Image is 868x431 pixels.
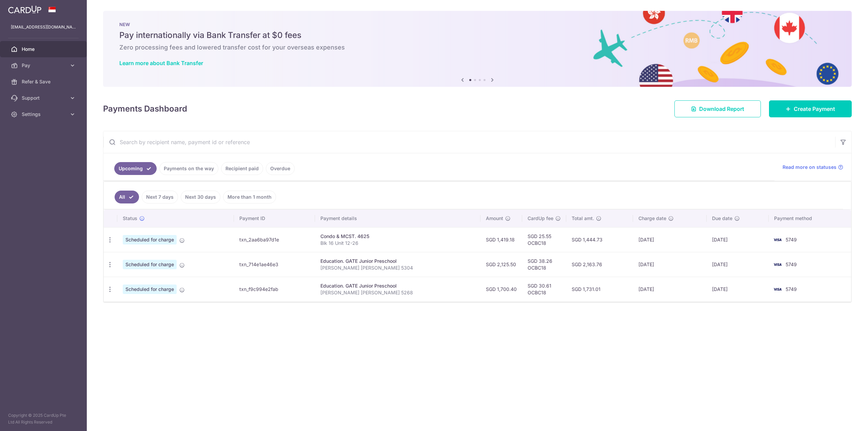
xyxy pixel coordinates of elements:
td: [DATE] [707,277,768,301]
a: Overdue [266,162,295,175]
td: [DATE] [707,227,768,252]
td: SGD 30.61 OCBC18 [522,277,566,301]
a: Payments on the way [159,162,218,175]
a: Learn more about Bank Transfer [119,60,203,66]
td: SGD 2,163.76 [566,252,633,277]
span: Amount [486,215,503,222]
span: Scheduled for charge [123,260,177,269]
a: Read more on statuses [783,164,843,171]
span: Status [123,215,137,222]
span: Pay [22,62,66,69]
th: Payment details [315,210,480,227]
a: More than 1 month [223,191,276,203]
a: Recipient paid [221,162,263,175]
span: Download Report [699,105,744,113]
img: Bank Card [771,236,784,244]
h5: Pay internationally via Bank Transfer at $0 fees [119,30,835,41]
td: SGD 2,125.50 [480,252,522,277]
span: CardUp fee [528,215,553,222]
img: Bank Card [771,285,784,293]
th: Payment ID [234,210,315,227]
td: txn_f9c994e2fab [234,277,315,301]
td: [DATE] [633,277,707,301]
p: NEW [119,22,835,27]
div: Condo & MCST. 4625 [320,233,475,240]
span: Due date [712,215,732,222]
div: Education. GATE Junior Preschool [320,258,475,265]
p: [PERSON_NAME] [PERSON_NAME] 5268 [320,289,475,296]
td: SGD 1,700.40 [480,277,522,301]
h6: Zero processing fees and lowered transfer cost for your overseas expenses [119,43,835,52]
span: 5749 [786,261,797,267]
a: Next 7 days [142,191,178,203]
span: Charge date [638,215,666,222]
p: Blk 16 Unit 12-26 [320,240,475,247]
a: Create Payment [769,100,852,117]
td: txn_2aa6ba97d1e [234,227,315,252]
span: Total amt. [572,215,594,222]
td: [DATE] [633,252,707,277]
img: Bank transfer banner [103,11,852,87]
a: Download Report [674,100,761,117]
td: SGD 1,731.01 [566,277,633,301]
span: Support [22,95,66,101]
td: [DATE] [633,227,707,252]
td: SGD 38.26 OCBC18 [522,252,566,277]
img: CardUp [8,5,41,14]
td: [DATE] [707,252,768,277]
span: Scheduled for charge [123,285,177,294]
h4: Payments Dashboard [103,103,187,115]
p: [EMAIL_ADDRESS][DOMAIN_NAME] [11,24,76,31]
span: Refer & Save [22,78,66,85]
td: SGD 1,419.18 [480,227,522,252]
img: Bank Card [771,260,784,269]
td: SGD 25.55 OCBC18 [522,227,566,252]
span: Read more on statuses [783,164,836,171]
p: [PERSON_NAME] [PERSON_NAME] 5304 [320,265,475,271]
span: Scheduled for charge [123,235,177,244]
td: SGD 1,444.73 [566,227,633,252]
th: Payment method [769,210,851,227]
a: Upcoming [114,162,157,175]
a: All [115,191,139,203]
span: Home [22,46,66,53]
div: Education. GATE Junior Preschool [320,282,475,289]
input: Search by recipient name, payment id or reference [103,131,835,153]
td: txn_714e1ae46e3 [234,252,315,277]
a: Next 30 days [181,191,220,203]
span: 5749 [786,237,797,242]
span: 5749 [786,286,797,292]
span: Settings [22,111,66,118]
span: Create Payment [794,105,835,113]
